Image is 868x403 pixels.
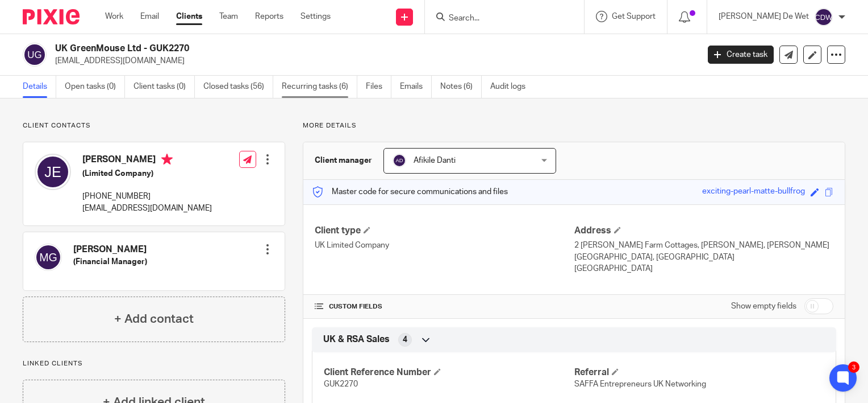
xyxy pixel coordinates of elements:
a: Client tasks (0) [133,76,195,98]
span: UK & RSA Sales [323,334,390,346]
input: Search [448,14,550,24]
h4: Client type [315,225,574,237]
p: Master code for secure communications and files [312,186,508,198]
a: Clients [176,11,202,22]
p: UK Limited Company [315,240,574,251]
h4: Address [574,225,833,237]
a: Team [219,11,238,22]
h4: [PERSON_NAME] [82,154,212,168]
a: Emails [400,76,432,98]
p: 2 [PERSON_NAME] Farm Cottages, [PERSON_NAME], [PERSON_NAME] [574,240,833,251]
div: 3 [848,361,859,373]
p: [GEOGRAPHIC_DATA], [GEOGRAPHIC_DATA] [574,252,833,263]
img: svg%3E [35,154,71,190]
p: [EMAIL_ADDRESS][DOMAIN_NAME] [82,203,212,214]
h4: Referral [574,367,824,379]
p: Client contacts [23,121,285,130]
a: Email [140,11,159,22]
img: Pixie [23,9,80,24]
h4: + Add contact [114,310,194,328]
h5: (Financial Manager) [73,256,147,268]
a: Details [23,76,56,98]
a: Settings [301,11,331,22]
div: exciting-pearl-matte-bullfrog [702,186,805,199]
h4: CUSTOM FIELDS [315,302,574,311]
p: [PERSON_NAME] De Wet [719,11,809,22]
img: svg%3E [815,8,833,26]
p: [PHONE_NUMBER] [82,191,212,202]
span: Afikile Danti [414,157,456,165]
span: GUK2270 [324,380,358,388]
a: Files [366,76,391,98]
a: Recurring tasks (6) [282,76,357,98]
a: Create task [708,46,774,64]
p: More details [303,121,845,130]
span: 4 [403,334,407,346]
p: [EMAIL_ADDRESS][DOMAIN_NAME] [55,55,691,67]
a: Open tasks (0) [65,76,125,98]
h5: (Limited Company) [82,168,212,179]
h4: Client Reference Number [324,367,574,379]
h4: [PERSON_NAME] [73,244,147,256]
h3: Client manager [315,155,372,166]
label: Show empty fields [731,301,796,312]
i: Primary [161,154,173,165]
p: [GEOGRAPHIC_DATA] [574,263,833,274]
span: Get Support [612,13,656,20]
img: svg%3E [23,43,47,67]
a: Closed tasks (56) [203,76,273,98]
img: svg%3E [35,244,62,271]
h2: UK GreenMouse Ltd - GUK2270 [55,43,564,55]
p: Linked clients [23,359,285,368]
a: Notes (6) [440,76,482,98]
img: svg%3E [393,154,406,167]
a: Audit logs [490,76,534,98]
span: SAFFA Entrepreneurs UK Networking [574,380,706,388]
a: Work [105,11,123,22]
a: Reports [255,11,283,22]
